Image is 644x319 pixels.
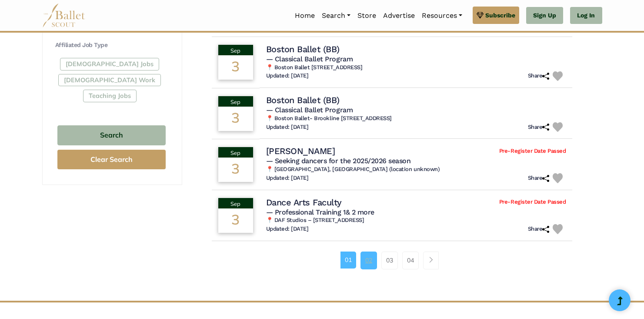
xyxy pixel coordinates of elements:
div: Sep [218,96,253,107]
div: Sep [218,147,253,158]
h6: 📍 Boston Ballet [STREET_ADDRESS] [266,64,566,71]
h4: Boston Ballet (BB) [266,94,340,106]
span: — Classical Ballet Program [266,55,353,63]
h6: Updated: [DATE] [266,225,309,233]
a: Home [291,7,318,25]
nav: Page navigation example [340,252,444,269]
div: 3 [218,158,253,182]
div: 3 [218,55,253,80]
h6: Updated: [DATE] [266,175,309,182]
h4: Boston Ballet (BB) [266,44,340,55]
img: gem.svg [477,10,484,20]
h6: Updated: [DATE] [266,72,309,80]
h6: Share [528,225,550,233]
h6: 📍 DAF Studios – [STREET_ADDRESS] [266,217,566,224]
a: Log In [570,7,602,24]
div: Sep [218,198,253,208]
h6: Share [528,175,550,182]
span: Subscribe [485,10,515,20]
a: 03 [381,252,398,269]
h6: 📍 [GEOGRAPHIC_DATA], [GEOGRAPHIC_DATA] (location unknown) [266,166,566,173]
span: — Classical Ballet Program [266,106,353,114]
h6: Updated: [DATE] [266,124,309,131]
button: Clear Search [57,150,166,169]
h4: [PERSON_NAME] [266,145,335,157]
button: Search [57,125,166,146]
div: 3 [218,208,253,233]
span: Pre-Register Date Passed [499,198,566,206]
a: Search [318,7,354,25]
h4: Affiliated Job Type [55,41,168,50]
div: 3 [218,107,253,131]
a: Advertise [380,7,418,25]
a: & 2 more [346,208,374,216]
h4: Dance Arts Faculty [266,197,342,208]
a: 02 [360,252,377,269]
a: Sign Up [526,7,563,24]
a: Store [354,7,380,25]
span: Pre-Register Date Passed [499,148,566,155]
a: 04 [402,252,419,269]
span: — Professional Training 1 [266,208,374,216]
a: Resources [418,7,466,25]
a: 01 [340,252,356,268]
a: Subscribe [473,7,519,24]
div: Sep [218,45,253,55]
h6: Share [528,72,550,80]
h6: 📍 Boston Ballet- Brookline [STREET_ADDRESS] [266,115,566,122]
h6: Share [528,124,550,131]
span: — Seeking dancers for the 2025/2026 season [266,157,411,165]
